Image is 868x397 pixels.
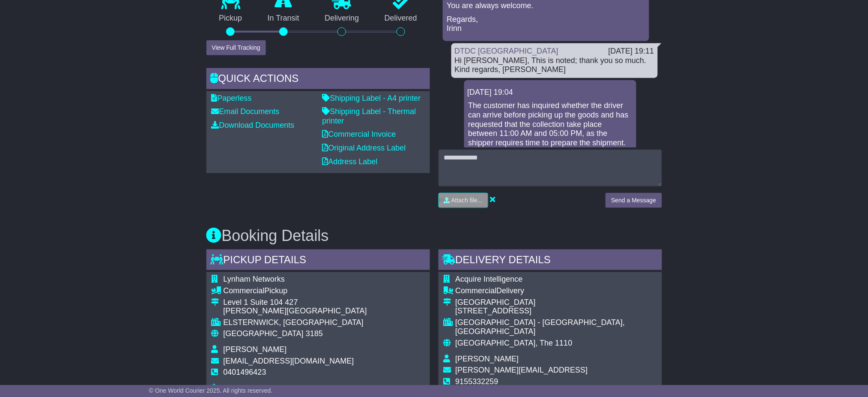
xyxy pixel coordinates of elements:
p: Delivered [372,14,430,23]
span: 9155332259 [456,378,498,386]
span: [PERSON_NAME] [456,355,519,364]
a: Commercial Invoice [322,130,396,138]
div: [DATE] 19:04 [468,88,633,97]
span: [GEOGRAPHIC_DATA] [224,330,304,338]
span: 0401496423 [224,368,266,377]
span: [GEOGRAPHIC_DATA], The [456,339,553,348]
span: Acquire Intelligence [456,275,523,283]
div: Delivery [456,286,657,296]
span: [PERSON_NAME] [224,346,287,354]
span: © One World Courier 2025. All rights reserved. [149,387,273,394]
button: Send a Message [606,193,662,208]
a: Original Address Label [322,144,406,152]
a: Shipping Label - A4 printer [322,94,421,102]
a: Shipping Label - Thermal printer [322,107,416,125]
h3: Booking Details [206,227,662,244]
a: Address Label [322,157,378,166]
div: Quick Actions [206,68,430,91]
div: Pickup [224,286,367,296]
button: View Full Tracking [206,40,266,55]
div: Delivery Details [438,250,662,273]
p: Delivering [312,14,372,23]
span: Lynham Networks [224,275,285,283]
div: [GEOGRAPHIC_DATA] - [GEOGRAPHIC_DATA], [GEOGRAPHIC_DATA] [456,319,657,337]
span: [EMAIL_ADDRESS][DOMAIN_NAME] [224,357,354,366]
div: [DATE] 19:11 [608,47,654,56]
div: Level 1 Suite 104 427 [224,298,367,307]
p: Pickup [206,14,255,23]
span: Commercial [456,286,497,295]
p: In Transit [255,14,312,23]
a: DTDC [GEOGRAPHIC_DATA] [455,47,558,55]
span: Please call before pickup, [224,384,311,393]
a: Download Documents [212,121,295,129]
a: Paperless [212,94,252,102]
p: Regards, Irinn [447,15,645,33]
div: [STREET_ADDRESS] [456,307,657,316]
p: You are always welcome. [447,1,645,11]
div: [GEOGRAPHIC_DATA] [456,298,657,307]
a: Email Documents [212,107,280,116]
span: Commercial [224,286,265,295]
span: [PERSON_NAME][EMAIL_ADDRESS] [456,366,588,375]
p: The customer has inquired whether the driver can arrive before picking up the goods and has reque... [468,101,632,147]
div: Hi [PERSON_NAME], This is noted; thank you so much. Kind regards, [PERSON_NAME] [455,56,654,75]
span: 1110 [555,339,573,348]
div: Pickup Details [206,250,430,273]
div: [PERSON_NAME][GEOGRAPHIC_DATA] [224,307,367,316]
span: 3185 [306,330,323,338]
div: ELSTERNWICK, [GEOGRAPHIC_DATA] [224,319,367,328]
